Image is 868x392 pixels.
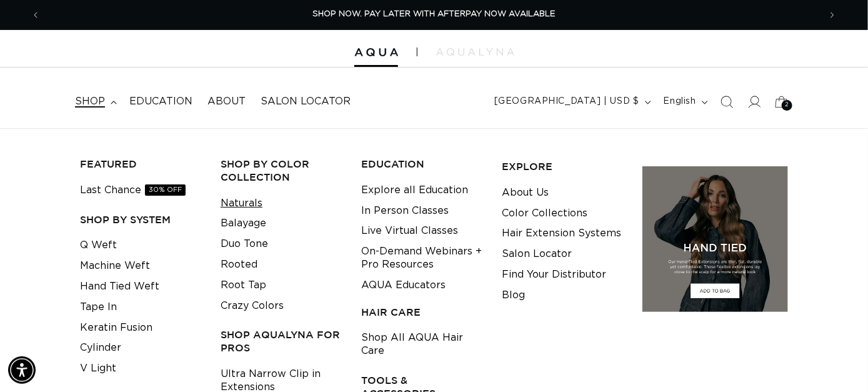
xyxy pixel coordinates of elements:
span: 2 [785,100,789,111]
summary: shop [67,88,122,116]
a: About [200,88,253,116]
button: English [656,90,713,114]
a: Shop All AQUA Hair Care [361,328,482,361]
span: SHOP NOW. PAY LATER WITH AFTERPAY NOW AVAILABLE [312,10,556,18]
a: Crazy Colors [221,296,284,316]
span: Salon Locator [261,95,351,108]
h3: EXPLORE [502,160,623,173]
a: Cylinder [80,338,121,358]
a: Tape In [80,297,117,318]
div: Accessibility Menu [8,356,36,384]
img: aqualyna.com [436,48,514,56]
a: Balayage [221,213,266,234]
a: Salon Locator [253,88,358,116]
span: Education [129,95,192,108]
a: Rooted [221,254,257,275]
a: Duo Tone [221,234,268,254]
a: Naturals [221,193,262,214]
span: About [207,95,246,108]
button: Previous announcement [22,3,49,27]
h3: EDUCATION [361,158,482,171]
span: shop [75,95,105,108]
a: In Person Classes [361,201,449,221]
a: About Us [502,183,549,203]
a: Last Chance30% OFF [80,180,186,201]
a: Q Weft [80,235,117,256]
summary: Search [713,88,741,116]
a: Blog [502,285,525,306]
a: Hair Extension Systems [502,223,621,244]
a: Keratin Fusion [80,318,152,338]
h3: Shop AquaLyna for Pros [221,328,342,354]
a: Hand Tied Weft [80,276,159,297]
a: Live Virtual Classes [361,221,458,241]
button: [GEOGRAPHIC_DATA] | USD $ [487,90,656,114]
a: Explore all Education [361,180,468,201]
a: Color Collections [502,203,587,224]
span: [GEOGRAPHIC_DATA] | USD $ [494,95,639,108]
a: Salon Locator [502,244,572,264]
a: Find Your Distributor [502,264,606,285]
span: English [664,95,696,108]
a: Machine Weft [80,256,150,276]
a: Root Tap [221,275,266,296]
a: V Light [80,358,116,379]
a: AQUA Educators [361,275,446,296]
h3: HAIR CARE [361,306,482,319]
button: Next announcement [819,3,846,27]
h3: FEATURED [80,158,201,171]
span: 30% OFF [145,184,186,196]
img: Aqua Hair Extensions [354,48,398,57]
h3: SHOP BY SYSTEM [80,213,201,226]
a: Education [122,88,200,116]
a: On-Demand Webinars + Pro Resources [361,241,482,275]
h3: Shop by Color Collection [221,158,342,184]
